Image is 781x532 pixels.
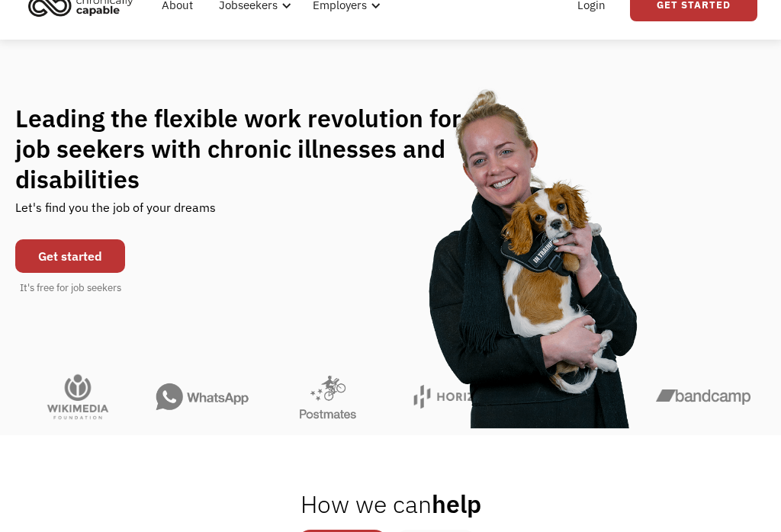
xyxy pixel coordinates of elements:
[15,239,125,273] a: Get started
[20,280,121,296] div: It's free for job seekers
[301,488,432,520] span: How we can
[301,489,481,519] h2: help
[15,194,216,232] div: Let's find you the job of your dreams
[15,103,465,194] h1: Leading the flexible work revolution for job seekers with chronic illnesses and disabilities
